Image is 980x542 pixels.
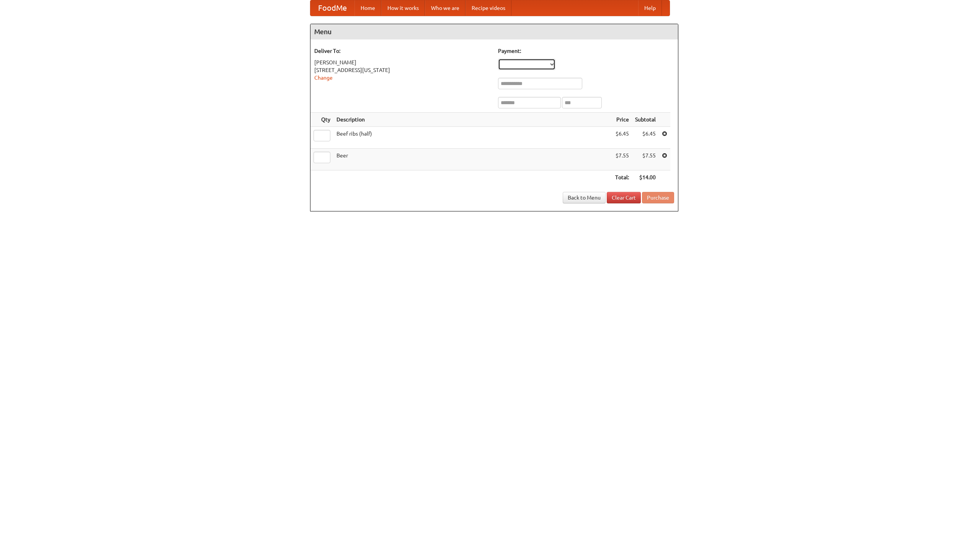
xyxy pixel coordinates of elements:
[612,149,632,170] td: $7.55
[632,170,659,185] th: $14.00
[425,0,465,16] a: Who we are
[498,47,674,55] h5: Payment:
[642,192,674,203] button: Purchase
[607,192,641,203] a: Clear Cart
[563,192,606,203] a: Back to Menu
[381,0,425,16] a: How it works
[333,113,612,127] th: Description
[632,127,659,149] td: $6.45
[632,149,659,170] td: $7.55
[314,66,490,74] div: [STREET_ADDRESS][US_STATE]
[638,0,662,16] a: Help
[333,127,612,149] td: Beef ribs (half)
[612,170,632,185] th: Total:
[333,149,612,170] td: Beer
[612,113,632,127] th: Price
[310,113,333,127] th: Qty
[612,127,632,149] td: $6.45
[314,47,490,55] h5: Deliver To:
[314,75,333,81] a: Change
[354,0,381,16] a: Home
[310,0,354,16] a: FoodMe
[314,59,490,66] div: [PERSON_NAME]
[465,0,511,16] a: Recipe videos
[632,113,659,127] th: Subtotal
[310,24,678,39] h4: Menu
